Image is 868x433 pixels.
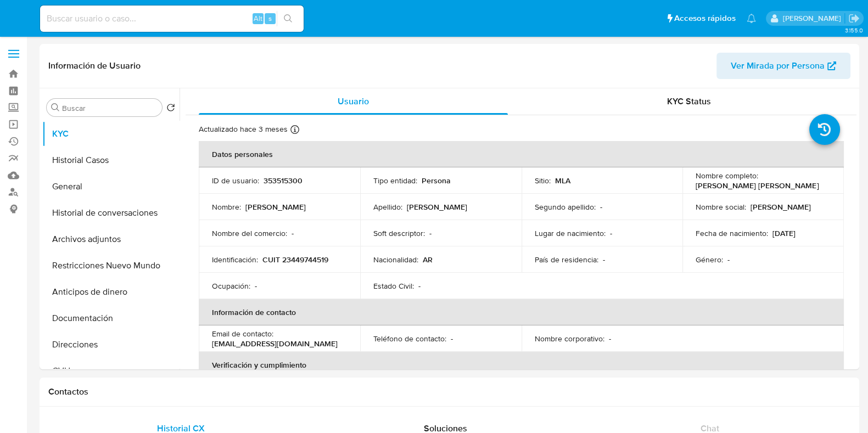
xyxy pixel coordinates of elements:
h1: Información de Usuario [48,60,141,71]
p: AR [423,255,433,265]
p: - [610,228,612,238]
p: Apellido : [373,202,402,212]
p: Sitio : [535,176,551,185]
input: Buscar usuario o caso... [40,12,304,26]
p: Estado Civil : [373,281,414,291]
a: Salir [848,13,860,24]
button: Direcciones [42,331,180,358]
span: KYC Status [667,95,711,108]
button: Ver Mirada por Persona [716,53,850,79]
h1: Contactos [48,386,850,397]
button: Archivos adjuntos [42,226,180,252]
p: - [609,334,611,344]
p: - [292,228,294,238]
button: Historial Casos [42,147,180,173]
button: search-icon [277,11,299,26]
p: Nombre del comercio : [212,228,287,238]
p: Nacionalidad : [373,255,418,265]
p: - [418,281,421,291]
button: Documentación [42,305,180,331]
p: [PERSON_NAME] [407,202,467,212]
p: ID de usuario : [212,176,259,185]
p: florencia.lera@mercadolibre.com [782,13,844,24]
p: Nombre completo : [696,171,758,181]
p: Género : [696,255,723,265]
span: Ver Mirada por Persona [731,53,825,79]
p: MLA [555,176,570,185]
p: [EMAIL_ADDRESS][DOMAIN_NAME] [212,339,338,348]
p: Email de contacto : [212,329,273,339]
button: Volver al orden por defecto [166,103,175,115]
p: - [451,334,453,344]
p: Soft descriptor : [373,228,425,238]
span: s [268,13,272,24]
p: [PERSON_NAME] [PERSON_NAME] [696,181,819,190]
button: KYC [42,121,180,147]
p: - [429,228,432,238]
p: - [600,202,602,212]
th: Información de contacto [199,299,844,325]
button: Anticipos de dinero [42,279,180,305]
p: [PERSON_NAME] [245,202,306,212]
th: Datos personales [199,141,844,167]
th: Verificación y cumplimiento [199,352,844,378]
p: País de residencia : [535,255,598,265]
p: Nombre corporativo : [535,334,604,344]
p: Identificación : [212,255,258,265]
p: Fecha de nacimiento : [696,228,768,238]
button: Buscar [51,103,60,112]
input: Buscar [62,103,158,113]
p: Ocupación : [212,281,250,291]
span: Alt [254,13,262,24]
button: General [42,173,180,200]
p: CUIT 23449744519 [262,255,328,265]
p: - [603,255,605,265]
p: Lugar de nacimiento : [535,228,606,238]
p: [DATE] [772,228,796,238]
a: Notificaciones [747,14,756,23]
p: Nombre : [212,202,241,212]
p: - [255,281,257,291]
p: Teléfono de contacto : [373,334,446,344]
p: Segundo apellido : [535,202,596,212]
button: CVU [42,358,180,384]
p: Tipo entidad : [373,176,417,185]
p: Nombre social : [696,202,746,212]
span: Usuario [338,95,369,108]
p: - [727,255,730,265]
p: [PERSON_NAME] [751,202,811,212]
p: Actualizado hace 3 meses [199,124,288,134]
p: 353515300 [264,176,303,185]
button: Restricciones Nuevo Mundo [42,252,180,279]
span: Accesos rápidos [674,13,736,24]
p: Persona [422,176,451,185]
button: Historial de conversaciones [42,200,180,226]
